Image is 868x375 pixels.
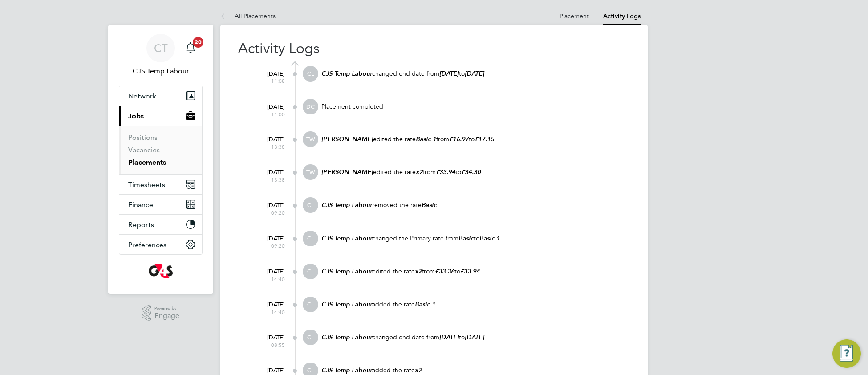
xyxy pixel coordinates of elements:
[193,37,203,48] span: 20
[128,112,144,120] span: Jobs
[449,135,469,143] em: £16.97
[320,102,630,110] p: Placement completed
[249,330,285,348] div: [DATE]
[465,334,484,341] em: [DATE]
[154,42,168,54] span: CT
[320,267,630,276] p: edited the rate from to
[321,168,373,176] em: [PERSON_NAME]
[119,175,202,194] button: Timesheets
[321,268,372,275] em: CJS Temp Labour
[108,25,213,294] nav: Main navigation
[303,99,318,114] span: DC
[439,70,459,77] em: [DATE]
[465,70,484,77] em: [DATE]
[415,301,435,308] em: Basic 1
[249,276,285,283] span: 14:40
[128,200,153,209] span: Finance
[249,143,285,151] span: 13:38
[249,77,285,85] span: 11:08
[142,305,180,322] a: Powered byEngage
[238,39,630,58] h2: Activity Logs
[249,242,285,249] span: 09:20
[460,268,480,275] em: £33.94
[249,131,285,150] div: [DATE]
[128,220,154,229] span: Reports
[249,164,285,183] div: [DATE]
[436,168,455,176] em: £33.94
[415,367,422,374] em: x2
[603,12,641,20] a: Activity Logs
[119,34,203,77] a: CTCJS Temp Labour
[321,235,372,242] em: CJS Temp Labour
[321,334,372,341] em: CJS Temp Labour
[560,12,589,20] a: Placement
[321,70,372,77] em: CJS Temp Labour
[128,240,166,249] span: Preferences
[119,66,203,77] span: CJS Temp Labour
[320,366,630,375] p: added the rate
[119,195,202,214] button: Finance
[416,135,436,143] em: Basic 1
[119,106,202,126] button: Jobs
[320,69,630,78] p: changed end date from to
[475,135,494,143] em: £17.15
[303,297,318,312] span: CL
[249,297,285,315] div: [DATE]
[321,301,372,308] em: CJS Temp Labour
[119,235,202,254] button: Preferences
[249,99,285,118] div: [DATE]
[439,334,459,341] em: [DATE]
[119,264,203,278] a: Go to home page
[320,168,630,176] p: edited the rate from to
[321,367,372,374] em: CJS Temp Labour
[249,264,285,282] div: [DATE]
[303,164,318,180] span: TW
[249,309,285,316] span: 14:40
[320,300,630,309] p: added the rate
[303,264,318,279] span: CL
[832,339,861,368] button: Engage Resource Center
[320,135,630,143] p: edited the rate from to
[149,264,173,278] img: g4s-logo-retina.png
[249,111,285,118] span: 11:00
[422,201,437,209] em: Basic
[154,305,179,312] span: Powered by
[303,131,318,147] span: TW
[320,201,630,209] p: removed the rate
[119,215,202,234] button: Reports
[154,312,179,320] span: Engage
[128,180,165,189] span: Timesheets
[303,231,318,246] span: CL
[249,209,285,216] span: 09:20
[128,158,166,167] a: Placements
[128,146,160,154] a: Vacancies
[119,126,202,174] div: Jobs
[128,133,158,142] a: Positions
[320,234,630,243] p: changed the Primary rate from to
[249,197,285,216] div: [DATE]
[303,330,318,345] span: CL
[249,66,285,85] div: [DATE]
[182,34,199,62] a: 20
[416,168,423,176] em: x2
[119,86,202,106] button: Network
[458,235,474,242] em: Basic
[320,333,630,342] p: changed end date from to
[415,268,422,275] em: x2
[321,135,373,143] em: [PERSON_NAME]
[249,176,285,183] span: 13:38
[435,268,454,275] em: £33.36
[249,342,285,349] span: 08:55
[461,168,481,176] em: £34.30
[303,66,318,82] span: CL
[249,231,285,249] div: [DATE]
[220,12,276,20] a: All Placements
[128,92,156,100] span: Network
[303,197,318,213] span: CL
[321,201,372,209] em: CJS Temp Labour
[479,235,500,242] em: Basic 1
